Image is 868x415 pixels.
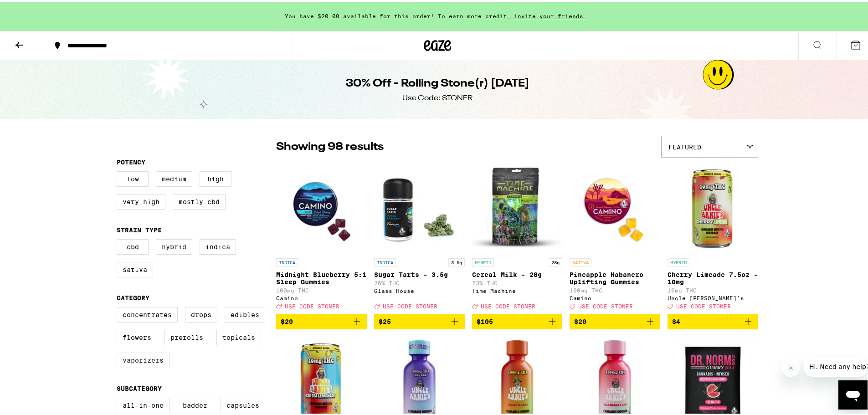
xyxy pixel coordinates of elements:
p: 100mg THC [276,286,367,292]
div: Camino [276,293,367,299]
a: Open page for Sugar Tarts - 3.5g from Glass House [374,161,465,312]
legend: Subcategory [117,383,162,390]
p: INDICA [374,256,396,265]
span: USE CODE STONER [481,302,535,307]
p: Cereal Milk - 28g [472,269,563,277]
label: Sativa [117,260,153,276]
p: SATIVA [570,256,591,265]
label: Flowers [117,328,157,343]
div: Glass House [374,286,465,292]
label: Very High [117,192,165,208]
a: Open page for Midnight Blueberry 5:1 Sleep Gummies from Camino [276,161,367,312]
span: invite your friends. [511,11,590,17]
div: Camino [570,293,660,299]
span: $105 [477,316,493,323]
span: You have $20.00 available for this order! To earn more credit, [285,11,511,17]
label: Vaporizers [117,351,169,366]
legend: Category [117,292,149,300]
p: Showing 98 results [276,138,384,153]
label: Mostly CBD [173,192,226,208]
label: All-In-One [117,396,169,411]
label: Low [117,169,149,185]
p: Pineapple Habanero Uplifting Gummies [570,269,660,284]
label: Badder [177,396,213,411]
span: $25 [379,316,391,323]
p: INDICA [276,256,298,265]
div: Uncle [PERSON_NAME]'s [668,293,758,299]
p: 28g [549,256,562,265]
a: Open page for Cereal Milk - 28g from Time Machine [472,161,563,312]
img: Glass House - Sugar Tarts - 3.5g [374,161,465,252]
img: Camino - Midnight Blueberry 5:1 Sleep Gummies [276,161,367,252]
p: 26% THC [374,278,465,284]
p: Sugar Tarts - 3.5g [374,269,465,277]
button: Add to bag [374,312,465,328]
label: Hybrid [156,237,192,253]
button: Add to bag [668,312,758,328]
div: Use Code: STONER [402,92,473,102]
iframe: Button to launch messaging window [838,379,868,408]
label: Medium [156,169,192,185]
a: Open page for Pineapple Habanero Uplifting Gummies from Camino [570,161,660,312]
span: $20 [281,316,293,323]
img: Uncle Arnie's - Cherry Limeade 7.5oz - 10mg [668,161,758,252]
a: Open page for Cherry Limeade 7.5oz - 10mg from Uncle Arnie's [668,161,758,312]
span: USE CODE STONER [285,302,339,307]
label: Prerolls [164,328,209,343]
p: Cherry Limeade 7.5oz - 10mg [668,269,758,284]
button: Add to bag [276,312,367,328]
button: Add to bag [570,312,660,328]
img: Camino - Pineapple Habanero Uplifting Gummies [570,161,660,252]
iframe: Close message [782,357,800,375]
legend: Strain Type [117,225,162,232]
iframe: Message from company [804,355,868,375]
span: Hi. Need any help? [5,6,66,14]
p: 100mg THC [570,286,660,292]
p: 23% THC [472,278,563,284]
button: Add to bag [472,312,563,328]
label: Indica [200,237,236,253]
h1: 30% Off - Rolling Stone(r) [DATE] [346,74,529,90]
img: Time Machine - Cereal Milk - 28g [472,161,563,252]
label: Capsules [221,396,265,411]
span: Featured [668,142,701,149]
p: Midnight Blueberry 5:1 Sleep Gummies [276,269,367,284]
label: Concentrates [117,305,178,321]
label: High [200,169,231,185]
span: $4 [672,316,680,323]
p: 10mg THC [668,286,758,292]
span: USE CODE STONER [578,302,633,307]
span: USE CODE STONER [383,302,437,307]
span: USE CODE STONER [676,302,731,307]
span: $20 [574,316,586,323]
label: Topicals [216,328,261,343]
p: HYBRID [472,256,494,265]
legend: Potency [117,157,145,164]
p: HYBRID [668,256,689,265]
label: Edibles [225,305,265,321]
label: CBD [117,237,149,253]
label: Drops [185,305,217,321]
div: Time Machine [472,286,563,292]
p: 3.5g [448,256,465,265]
